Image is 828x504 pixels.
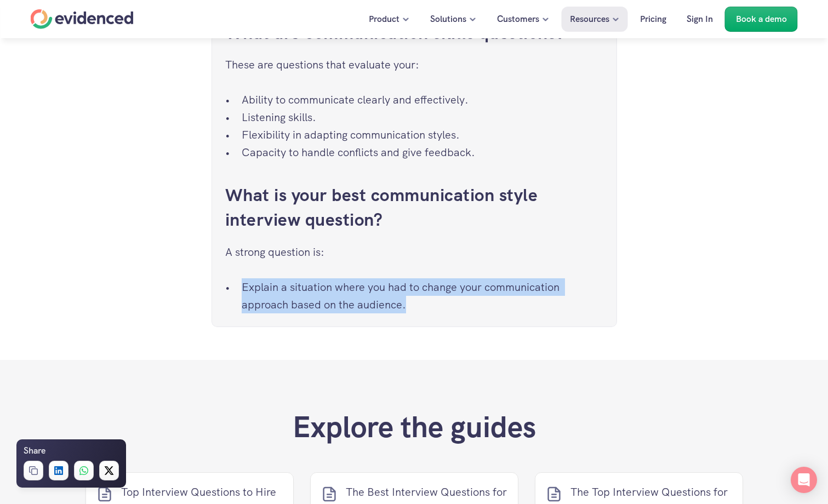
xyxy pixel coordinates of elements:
p: Product [369,12,399,26]
p: Resources [570,12,609,26]
p: Customers [497,12,539,26]
a: Home [31,9,134,29]
p: Flexibility in adapting communication styles. [242,126,603,144]
h6: Share [24,444,45,458]
a: Sign In [678,7,721,32]
p: Sign In [687,12,713,26]
p: Book a demo [736,12,787,26]
h2: Explore the guides [293,409,536,445]
p: Capacity to handle conflicts and give feedback. [242,144,603,161]
p: Pricing [640,12,666,26]
a: Book a demo [725,7,798,32]
p: Explain a situation where you had to change your communication approach based on the audience. [242,278,603,313]
p: A strong question is: [225,243,603,261]
p: Solutions [430,12,466,26]
h3: What is your best communication style interview question? [225,183,603,232]
p: Listening skills. [242,108,603,126]
div: Open Intercom Messenger [791,467,817,493]
a: Pricing [632,7,675,32]
p: Ability to communicate clearly and effectively. [242,91,603,108]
